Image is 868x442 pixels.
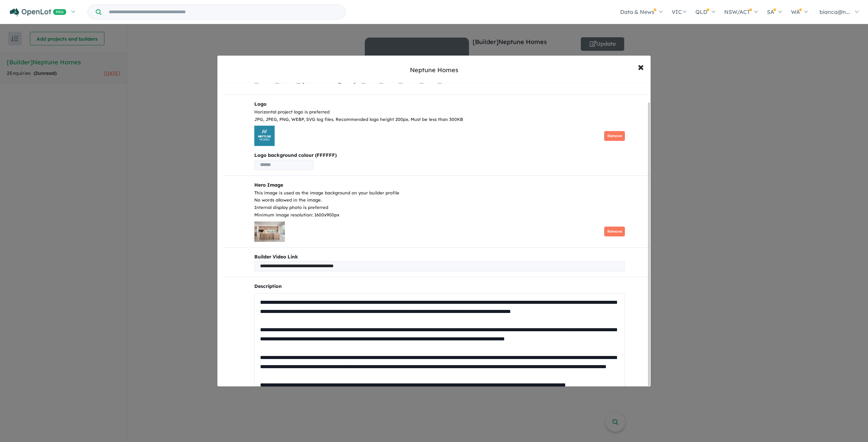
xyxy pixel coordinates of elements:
span: bianca@n... [820,8,850,15]
input: Try estate name, suburb, builder or developer [103,5,344,19]
span: × [638,59,644,74]
b: Hero Image [254,182,283,188]
div: Horizontal project logo is preferred JPG, JPEG, PNG, WEBP, SVG log files. Recommended logo height... [254,108,625,123]
b: Logo background colour (FFFFFF) [254,151,625,160]
div: This image is used as the image background on your builder profile No words allowed in the image.... [254,189,625,219]
b: Logo [254,101,267,107]
img: rSewsjAbCHQAAAAAABsIdAAAAAAAGwh0AAAAAAAbCHQAAAAAABsIdAAAAAAAGwh0AAAAAAAbCHQAAAAAABsIdAAAAAAAGwh0A... [254,126,275,146]
p: Description [254,282,625,291]
img: Z [254,222,285,242]
button: Remove [604,131,625,141]
div: Neptune Homes [410,66,458,75]
b: Builder Video Link [254,253,625,261]
button: Remove [604,227,625,236]
img: Openlot PRO Logo White [10,8,66,17]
